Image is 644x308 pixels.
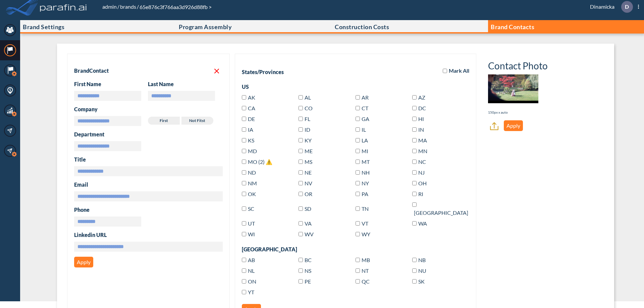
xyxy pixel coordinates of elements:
span: Pennsylvania(US) [362,191,368,197]
span: New Brunswick(Canada) [418,257,426,263]
span: Indiana(US) [418,126,424,133]
span: Delaware(US) [248,116,255,122]
input: IA [242,127,246,132]
div: States/Provinces [242,69,284,75]
input: SD [299,206,303,211]
button: Apply [504,120,523,131]
span: Alaska(US) [248,94,255,101]
input: PA [356,192,360,196]
span: Oklahoma(US) [248,191,256,197]
span: Yukon(Canada) [248,289,254,295]
input: MD [242,149,246,153]
input: AR [356,95,360,100]
input: MO (2) ⚠️ [242,160,246,164]
span: New York(US) [362,180,369,186]
input: NJ [412,170,417,175]
span: Texas(US) [414,209,468,216]
input: MS [299,160,303,164]
input: SC [242,206,246,211]
span: Alabama(US) [305,94,311,101]
input: NT [356,268,360,273]
button: Delete contact [211,66,223,75]
a: brands [119,3,137,10]
input: WA [412,221,417,226]
span: Arkansas(US) [362,94,369,101]
input: NC [412,160,417,164]
span: Quebec(Canada) [362,278,370,285]
span: Vermont(US) [362,220,368,227]
input: AL [299,95,303,100]
span: Georgia(US) [362,116,369,122]
h3: Title [74,156,223,163]
input: NM [242,181,246,185]
span: District of Columbia(US) [418,105,426,111]
span: Tennessee(US) [362,205,369,212]
input: VT [356,221,360,226]
span: Wisconsin(US) [248,231,255,237]
span: Mississippi(US) [305,159,312,165]
input: Mark All [443,69,447,73]
span: Missouri(US) [248,159,272,165]
span: Oregon(US) [305,191,312,197]
input: NV [299,181,303,185]
input: NL [242,268,246,273]
span: Maine(US) [305,148,313,154]
button: Apply [74,257,93,267]
a: admin [102,3,117,10]
p: 150px x auto [488,110,508,115]
h3: First Name [74,81,148,87]
h3: Company [74,106,223,113]
input: DC [412,106,417,110]
input: WY [356,232,360,236]
input: KS [242,138,246,142]
span: Kansas(US) [248,137,254,143]
input: ON [242,279,246,284]
span: Ontario(Canada) [248,278,256,285]
span: West Virginia(US) [305,231,314,237]
span: Iowa(US) [248,126,253,133]
input: NS [299,268,303,273]
span: British Columbia(Canada) [305,257,312,263]
input: MT [356,160,360,164]
li: / [102,3,119,11]
button: Program Assembly [176,20,332,34]
span: Wyoming(US) [362,231,370,237]
img: Contact Photo [488,74,538,103]
input: GA [356,117,360,121]
h3: Last Name [148,81,222,87]
input: ME [299,149,303,153]
span: Northwest Territories(Canada) [362,267,369,274]
input: OR [299,192,303,196]
p: D [625,4,629,10]
span: Prince Edward Island(Canada) [305,278,311,285]
input: AZ [412,95,417,100]
p: Construction Costs [335,23,389,30]
input: ID [299,127,303,132]
button: Brand Settings [20,20,176,34]
span: South Dakota(US) [305,205,311,212]
input: AK [242,95,246,100]
input: OH [412,181,417,185]
input: MN [412,149,417,153]
span: Mark All [449,67,469,74]
input: OK [242,192,246,196]
span: Hawaii(US) [418,116,424,122]
p: Program Assembly [179,23,232,30]
input: RI [412,192,417,196]
span: Utah(US) [248,220,255,227]
input: BC [299,258,303,262]
input: ND [242,170,246,175]
span: Virginia(US) [305,220,312,227]
h3: Email [74,181,223,188]
div: US [242,83,469,90]
input: MA [412,138,417,142]
input: MB [356,258,360,262]
input: NE [299,170,303,175]
h2: Brand Contact [74,67,109,74]
span: Nevada(US) [305,180,312,186]
span: Kentucky(US) [305,137,312,143]
input: PE [299,279,303,284]
h3: Department [74,131,223,138]
span: Newfoundland and Labrador(Canada) [248,267,255,274]
span: New Mexico(US) [248,180,257,186]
